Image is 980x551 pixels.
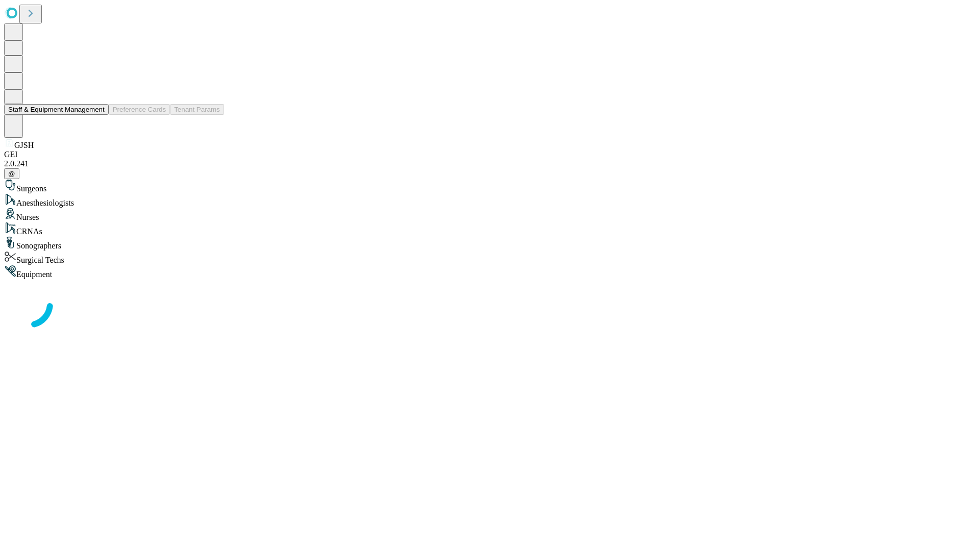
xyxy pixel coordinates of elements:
[4,208,976,222] div: Nurses
[4,236,976,251] div: Sonographers
[4,193,976,208] div: Anesthesiologists
[14,141,34,149] span: GJSH
[4,222,976,236] div: CRNAs
[8,170,15,178] span: @
[4,251,976,265] div: Surgical Techs
[4,179,976,193] div: Surgeons
[4,265,976,279] div: Equipment
[170,104,224,115] button: Tenant Params
[4,150,976,159] div: GEI
[4,104,109,115] button: Staff & Equipment Management
[4,168,19,179] button: @
[4,159,976,168] div: 2.0.241
[109,104,170,115] button: Preference Cards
